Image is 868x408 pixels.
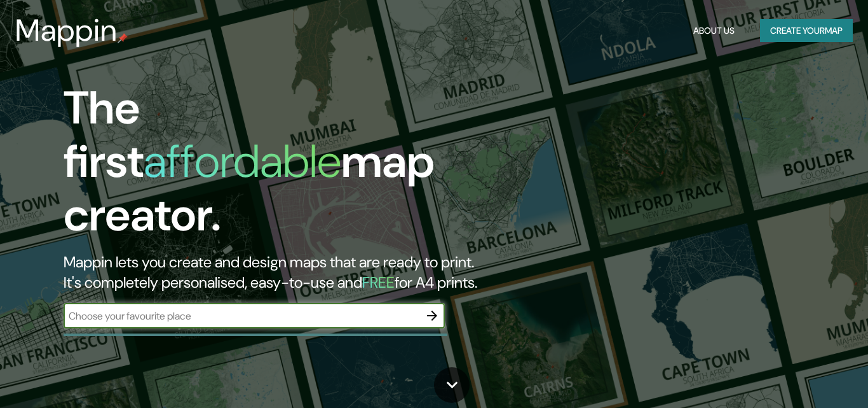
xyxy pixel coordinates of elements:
input: Choose your favourite place [64,309,419,323]
button: Create yourmap [760,19,853,43]
h1: affordable [144,132,341,191]
h5: FREE [362,272,395,292]
img: mappin-pin [118,33,128,43]
button: About Us [688,19,740,43]
h1: The first map creator. [64,81,498,252]
h2: Mappin lets you create and design maps that are ready to print. It's completely personalised, eas... [64,252,498,293]
h3: Mappin [15,13,118,48]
